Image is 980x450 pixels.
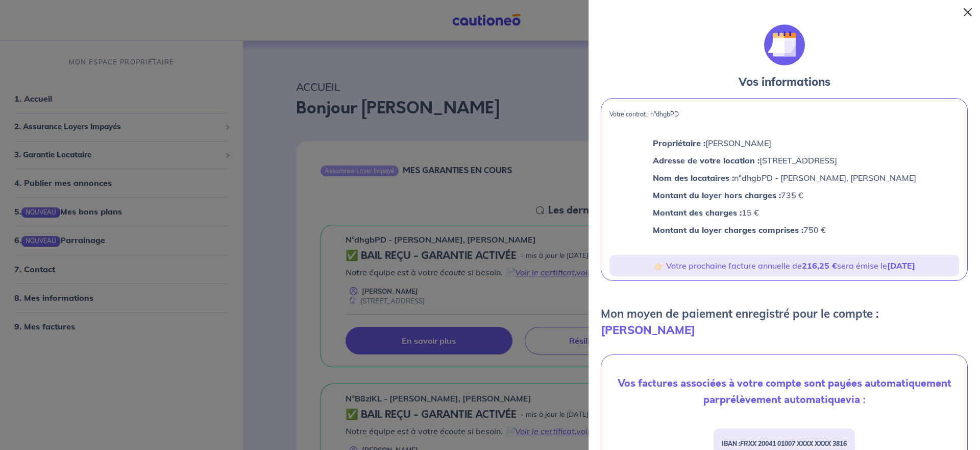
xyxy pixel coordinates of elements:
[601,323,695,337] strong: [PERSON_NAME]
[653,154,916,167] p: [STREET_ADDRESS]
[653,207,742,218] strong: Montant des charges :
[653,188,916,202] p: 735 €
[609,111,959,118] p: Votre contrat : n°dhgbPD
[740,440,847,447] em: FRXX 20041 01007 XXXX XXXX 3816
[653,138,705,148] strong: Propriétaire :
[653,206,916,219] p: 15 €
[653,190,781,200] strong: Montant du loyer hors charges :
[739,75,830,89] strong: Vos informations
[653,171,916,184] p: n°dhgbPD - [PERSON_NAME], [PERSON_NAME]
[614,259,955,272] p: 👉🏻 Votre prochaine facture annuelle de sera émise le
[653,155,759,165] strong: Adresse de votre location :
[802,260,837,271] strong: 216,25 €
[960,4,976,20] button: Close
[653,223,916,236] p: 750 €
[722,440,847,447] strong: IBAN :
[720,392,846,407] strong: prélèvement automatique
[887,260,915,271] strong: [DATE]
[653,136,916,150] p: [PERSON_NAME]
[609,375,959,408] p: Vos factures associées à votre compte sont payées automatiquement par via :
[653,225,803,235] strong: Montant du loyer charges comprises :
[764,25,805,65] img: illu_calendar.svg
[601,305,968,338] p: Mon moyen de paiement enregistré pour le compte :
[653,173,734,183] strong: Nom des locataires :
